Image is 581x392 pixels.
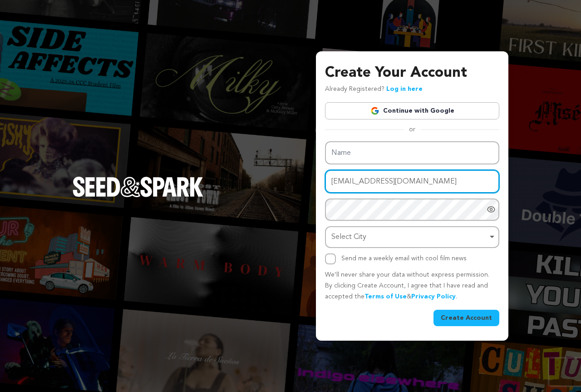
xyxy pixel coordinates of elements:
[433,310,499,326] button: Create Account
[325,84,423,95] p: Already Registered?
[325,141,499,164] input: Name
[370,106,379,115] img: Google logo
[341,255,467,262] label: Send me a weekly email with cool film news
[331,231,487,244] div: Select City
[487,205,496,214] a: Show password as plain text. Warning: this will display your password on the screen.
[325,270,499,302] p: We’ll never share your data without express permission. By clicking Create Account, I agree that ...
[411,293,456,300] a: Privacy Policy
[73,177,203,197] img: Seed&Spark Logo
[73,177,203,215] a: Seed&Spark Homepage
[325,62,499,84] h3: Create Your Account
[386,86,423,92] a: Log in here
[325,170,499,193] input: Email address
[325,102,499,119] a: Continue with Google
[404,125,421,134] span: or
[364,293,407,300] a: Terms of Use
